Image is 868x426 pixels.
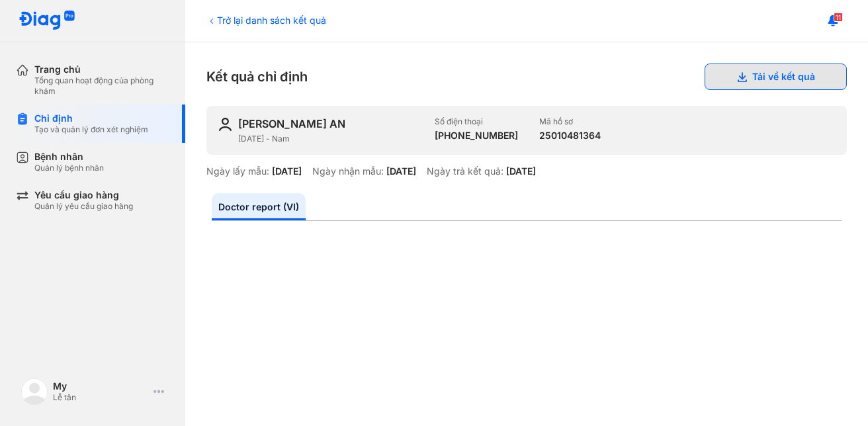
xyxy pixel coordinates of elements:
[705,64,847,90] button: Tải về kết quả
[435,130,518,142] div: [PHONE_NUMBER]
[834,13,843,22] span: 11
[539,130,601,142] div: 25010481364
[34,189,133,201] div: Yêu cầu giao hàng
[34,151,104,163] div: Bệnh nhân
[53,380,148,392] div: My
[212,193,306,220] a: Doctor report (VI)
[53,392,148,403] div: Lễ tân
[19,11,75,31] img: logo
[272,165,302,177] div: [DATE]
[435,116,518,127] div: Số điện thoại
[206,64,847,90] div: Kết quả chỉ định
[238,134,424,144] div: [DATE] - Nam
[427,165,503,177] div: Ngày trả kết quả:
[206,165,269,177] div: Ngày lấy mẫu:
[34,124,148,135] div: Tạo và quản lý đơn xét nghiệm
[217,116,233,132] img: user-icon
[21,378,48,405] img: logo
[539,116,601,127] div: Mã hồ sơ
[238,116,345,131] div: [PERSON_NAME] AN
[34,163,104,173] div: Quản lý bệnh nhân
[34,75,169,97] div: Tổng quan hoạt động của phòng khám
[34,112,148,124] div: Chỉ định
[34,64,169,75] div: Trang chủ
[206,13,326,27] div: Trở lại danh sách kết quả
[386,165,416,177] div: [DATE]
[312,165,384,177] div: Ngày nhận mẫu:
[34,201,133,212] div: Quản lý yêu cầu giao hàng
[506,165,536,177] div: [DATE]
